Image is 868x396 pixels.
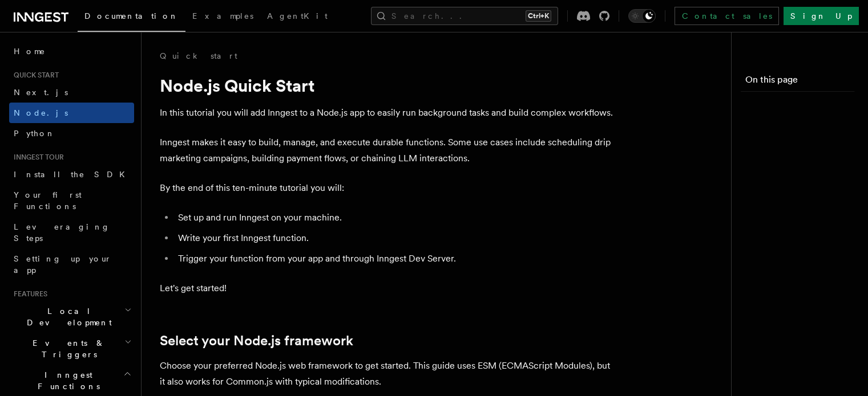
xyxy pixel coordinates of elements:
[9,103,134,123] a: Node.js
[175,251,616,267] li: Trigger your function from your app and through Inngest Dev Server.
[160,333,353,349] a: Select your Node.js framework
[175,230,616,246] li: Write your first Inngest function.
[526,10,551,22] kbd: Ctrl+K
[78,3,185,32] a: Documentation
[675,7,779,25] a: Contact sales
[784,7,859,25] a: Sign Up
[160,280,616,296] p: Let's get started!
[267,11,328,21] span: AgentKit
[9,217,134,248] a: Leveraging Steps
[84,11,179,21] span: Documentation
[160,50,237,62] a: Quick start
[9,337,124,360] span: Events & Triggers
[192,11,253,21] span: Examples
[9,164,134,185] a: Install the SDK
[9,153,64,162] span: Inngest tour
[9,248,134,280] a: Setting up your app
[14,46,46,57] span: Home
[160,358,616,390] p: Choose your preferred Node.js web framework to get started. This guide uses ESM (ECMAScript Modul...
[160,134,616,166] p: Inngest makes it easy to build, manage, and execute durable functions. Some use cases include sch...
[9,82,134,103] a: Next.js
[14,190,82,211] span: Your first Functions
[9,289,47,299] span: Features
[14,88,68,97] span: Next.js
[9,123,134,144] a: Python
[745,73,854,91] h4: On this page
[9,301,134,333] button: Local Development
[185,3,260,31] a: Examples
[628,9,656,23] button: Toggle dark mode
[9,71,59,80] span: Quick start
[175,210,616,226] li: Set up and run Inngest on your machine.
[14,254,112,275] span: Setting up your app
[160,105,616,121] p: In this tutorial you will add Inngest to a Node.js app to easily run background tasks and build c...
[14,222,110,243] span: Leveraging Steps
[9,369,123,392] span: Inngest Functions
[14,129,55,138] span: Python
[260,3,334,31] a: AgentKit
[14,108,68,117] span: Node.js
[14,170,132,179] span: Install the SDK
[160,75,616,96] h1: Node.js Quick Start
[9,41,134,62] a: Home
[371,7,558,25] button: Search...Ctrl+K
[160,180,616,196] p: By the end of this ten-minute tutorial you will:
[9,305,124,328] span: Local Development
[9,185,134,217] a: Your first Functions
[9,333,134,365] button: Events & Triggers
